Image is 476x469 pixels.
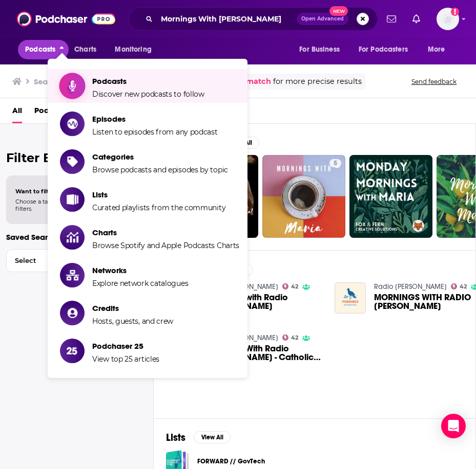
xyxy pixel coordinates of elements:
[374,282,447,291] a: Radio Maria England
[92,90,204,99] span: Discover new podcasts to follow
[74,42,96,57] span: Charts
[428,42,445,57] span: More
[329,159,341,167] a: 5
[92,317,173,326] span: Hosts, guests, and crew
[205,282,278,291] a: Radio Maria England
[92,114,218,124] span: Episodes
[334,159,337,169] span: 5
[383,10,400,28] a: Show notifications dropdown
[92,203,225,212] span: Curated playlists from the community
[291,336,298,340] span: 42
[166,431,231,444] a: ListsView All
[92,152,228,162] span: Categories
[299,42,340,57] span: For Business
[7,257,125,264] span: Select
[335,282,366,314] img: MORNINGS WITH RADIO MARIA - Chris Boateng
[92,76,204,86] span: Podcasts
[451,283,467,289] a: 42
[92,265,188,275] span: Networks
[15,198,96,212] span: Choose a tab above to access filters.
[92,165,228,174] span: Browse podcasts and episodes by topic
[460,284,467,289] span: 42
[18,40,69,59] button: close menu
[108,40,164,59] button: open menu
[166,431,185,444] h2: Lists
[6,150,147,165] h2: Filter By
[6,232,147,242] p: Saved Searches
[292,40,353,59] button: open menu
[68,40,102,59] a: Charts
[437,8,459,30] button: Show profile menu
[297,13,348,25] button: Open AdvancedNew
[34,77,59,86] h3: Search
[194,431,231,443] button: View All
[437,8,459,30] span: Logged in as nbaderrubenstein
[359,42,408,57] span: For Podcasters
[437,8,459,30] img: User Profile
[205,344,322,362] span: Mornings With Radio [PERSON_NAME] - Catholic Union
[262,155,345,238] a: 5
[421,40,458,59] button: open menu
[129,7,378,31] div: Search podcasts, credits, & more...
[92,190,225,199] span: Lists
[441,414,466,438] div: Open Intercom Messenger
[205,293,322,310] span: Mornings with Radio [PERSON_NAME]
[17,9,115,29] img: Podchaser - Follow, Share and Rate Podcasts
[282,334,299,341] a: 42
[92,127,218,137] span: Listen to episodes from any podcast
[408,10,424,28] a: Show notifications dropdown
[157,11,297,27] input: Search podcasts, credits, & more...
[92,354,159,364] span: View top 25 articles
[6,249,147,272] button: Select
[205,344,322,362] a: Mornings With Radio Maria - Catholic Union
[15,188,96,195] span: Want to filter your results?
[92,279,188,288] span: Explore network catalogues
[329,6,348,16] span: New
[12,102,22,123] a: All
[34,102,69,123] a: Podcasts
[205,293,322,310] a: Mornings with Radio Maria - PACT
[352,40,423,59] button: open menu
[92,341,159,351] span: Podchaser 25
[408,77,460,86] button: Send feedback
[273,76,362,87] span: for more precise results
[92,241,239,250] span: Browse Spotify and Apple Podcasts Charts
[197,456,265,467] a: FORWARD // GovTech
[282,283,299,289] a: 42
[115,42,151,57] span: Monitoring
[291,284,298,289] span: 42
[301,16,344,21] span: Open Advanced
[451,8,459,16] svg: Add a profile image
[92,303,173,313] span: Credits
[92,228,239,237] span: Charts
[205,333,278,342] a: Radio Maria England
[25,42,55,57] span: Podcasts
